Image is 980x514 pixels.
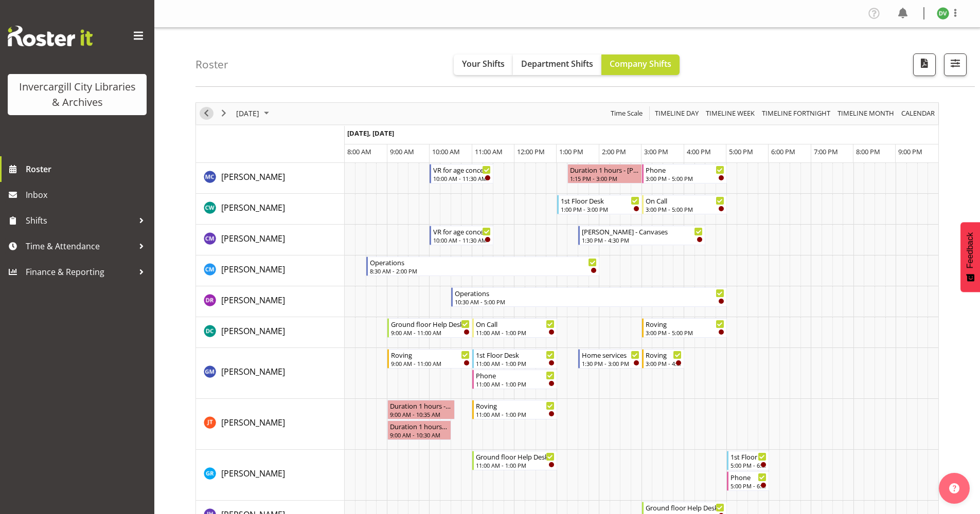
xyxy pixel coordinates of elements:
[472,370,557,389] div: Gabriel McKay Smith"s event - Phone Begin From Wednesday, September 24, 2025 at 11:00:00 AM GMT+1...
[196,399,345,450] td: Glen Tomlinson resource
[476,451,555,462] div: Ground floor Help Desk
[646,502,724,512] div: Ground floor Help Desk
[233,103,275,124] div: September 24, 2025
[26,213,134,228] span: Shifts
[730,472,767,482] div: Phone
[196,450,345,501] td: Grace Roscoe-Squires resource
[390,400,452,411] div: Duration 1 hours - [PERSON_NAME]
[646,195,724,206] div: On Call
[347,128,394,138] span: [DATE], [DATE]
[472,451,557,470] div: Grace Roscoe-Squires"s event - Ground floor Help Desk Begin From Wednesday, September 24, 2025 at...
[559,147,583,156] span: 1:00 PM
[221,468,285,479] span: [PERSON_NAME]
[646,205,724,213] div: 3:00 PM - 5:00 PM
[391,359,470,368] div: 9:00 AM - 11:00 AM
[646,174,724,182] div: 3:00 PM - 5:00 PM
[609,107,645,120] button: Time Scale
[601,54,680,75] button: Company Shifts
[646,350,682,360] div: Roving
[476,400,555,411] div: Roving
[578,226,705,245] div: Chamique Mamolo"s event - Arty Arvo - Canvases Begin From Wednesday, September 24, 2025 at 1:30:0...
[196,194,345,225] td: Catherine Wilson resource
[347,147,371,156] span: 8:00 AM
[221,232,285,245] a: [PERSON_NAME]
[26,264,134,280] span: Finance & Reporting
[730,482,767,490] div: 5:00 PM - 6:00 PM
[517,147,545,156] span: 12:00 PM
[472,349,557,369] div: Gabriel McKay Smith"s event - 1st Floor Desk Begin From Wednesday, September 24, 2025 at 11:00:00...
[391,328,470,337] div: 9:00 AM - 11:00 AM
[200,107,213,120] button: Previous
[570,164,639,175] div: Duration 1 hours - [PERSON_NAME]
[196,317,345,348] td: Donald Cunningham resource
[221,366,285,377] span: [PERSON_NAME]
[476,328,555,337] div: 11:00 AM - 1:00 PM
[26,161,149,177] span: Roster
[370,267,597,275] div: 8:30 AM - 2:00 PM
[760,107,832,120] button: Fortnight
[578,349,642,369] div: Gabriel McKay Smith"s event - Home services Begin From Wednesday, September 24, 2025 at 1:30:00 P...
[653,107,701,120] button: Timeline Day
[475,147,503,156] span: 11:00 AM
[646,328,724,337] div: 3:00 PM - 5:00 PM
[472,318,557,338] div: Donald Cunningham"s event - On Call Begin From Wednesday, September 24, 2025 at 11:00:00 AM GMT+1...
[856,147,880,156] span: 8:00 PM
[221,365,285,378] a: [PERSON_NAME]
[561,205,639,213] div: 1:00 PM - 3:00 PM
[960,222,980,292] button: Feedback - Show survey
[198,103,215,124] div: previous period
[610,58,671,69] span: Company Shifts
[391,350,470,360] div: Roving
[221,467,285,480] a: [PERSON_NAME]
[966,232,975,268] span: Feedback
[196,163,345,194] td: Aurora Catu resource
[433,226,491,236] div: VR for age concern
[8,26,93,46] img: Rosterit website logo
[646,164,724,175] div: Phone
[217,107,231,120] button: Next
[705,107,756,120] span: Timeline Week
[557,195,642,214] div: Catherine Wilson"s event - 1st Floor Desk Begin From Wednesday, September 24, 2025 at 1:00:00 PM ...
[235,107,274,120] button: September 2025
[476,461,555,469] div: 11:00 AM - 1:00 PM
[476,410,555,418] div: 11:00 AM - 1:00 PM
[949,483,959,493] img: help-xxl-2.png
[814,147,838,156] span: 7:00 PM
[730,461,767,469] div: 5:00 PM - 6:00 PM
[221,202,285,213] span: [PERSON_NAME]
[476,380,555,388] div: 11:00 AM - 1:00 PM
[642,195,727,214] div: Catherine Wilson"s event - On Call Begin From Wednesday, September 24, 2025 at 3:00:00 PM GMT+12:...
[196,286,345,317] td: Debra Robinson resource
[235,107,260,120] span: [DATE]
[196,348,345,399] td: Gabriel McKay Smith resource
[561,195,639,206] div: 1st Floor Desk
[836,107,895,120] span: Timeline Month
[387,349,472,369] div: Gabriel McKay Smith"s event - Roving Begin From Wednesday, September 24, 2025 at 9:00:00 AM GMT+1...
[582,226,703,236] div: [PERSON_NAME] - Canvases
[898,147,922,156] span: 9:00 PM
[727,451,769,470] div: Grace Roscoe-Squires"s event - 1st Floor Desk Begin From Wednesday, September 24, 2025 at 5:00:00...
[900,107,936,120] span: calendar
[476,370,555,380] div: Phone
[451,287,727,307] div: Debra Robinson"s event - Operations Begin From Wednesday, September 24, 2025 at 10:30:00 AM GMT+1...
[221,171,285,182] span: [PERSON_NAME]
[221,294,285,306] a: [PERSON_NAME]
[521,58,593,69] span: Department Shifts
[196,225,345,255] td: Chamique Mamolo resource
[433,236,491,244] div: 10:00 AM - 11:30 AM
[390,410,452,418] div: 9:00 AM - 10:35 AM
[730,451,767,462] div: 1st Floor Desk
[646,319,724,329] div: Roving
[937,7,949,20] img: desk-view11665.jpg
[570,174,639,182] div: 1:15 PM - 3:00 PM
[687,147,711,156] span: 4:00 PM
[727,471,769,491] div: Grace Roscoe-Squires"s event - Phone Begin From Wednesday, September 24, 2025 at 5:00:00 PM GMT+1...
[476,359,555,368] div: 11:00 AM - 1:00 PM
[221,263,285,276] a: [PERSON_NAME]
[432,147,460,156] span: 10:00 AM
[221,416,285,429] a: [PERSON_NAME]
[455,298,724,306] div: 10:30 AM - 5:00 PM
[610,107,644,120] span: Time Scale
[370,257,597,267] div: Operations
[704,107,757,120] button: Timeline Week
